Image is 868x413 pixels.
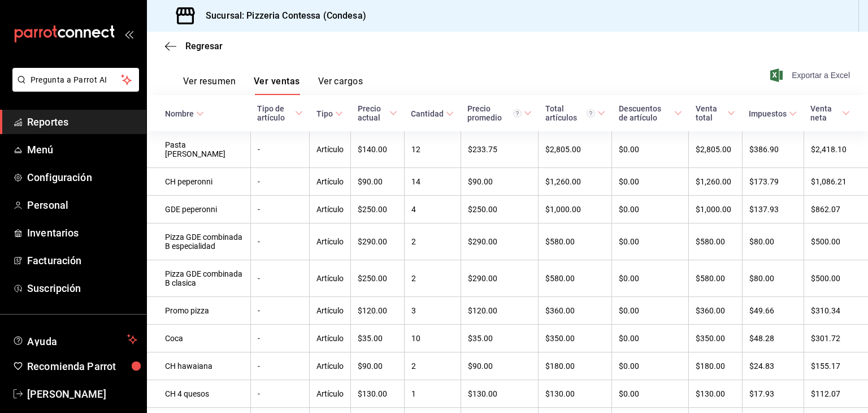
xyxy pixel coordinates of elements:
[250,131,309,168] td: -
[404,223,461,260] td: 2
[804,131,868,168] td: $2,418.10
[147,260,250,297] td: Pizza GDE combinada B clasica
[539,196,612,223] td: $1,000.00
[689,352,743,380] td: $180.00
[461,260,539,297] td: $290.00
[461,380,539,408] td: $130.00
[689,223,743,260] td: $580.00
[310,325,351,352] td: Artículo
[404,196,461,223] td: 4
[250,260,309,297] td: -
[587,109,595,118] svg: El total artículos considera cambios de precios en los artículos así como costos adicionales por ...
[165,109,204,118] span: Nombre
[696,104,736,122] span: Venta total
[8,82,139,94] a: Pregunta a Parrot AI
[742,325,804,352] td: $48.28
[250,223,309,260] td: -
[351,380,404,408] td: $130.00
[197,9,366,23] h3: Sucursal: Pizzeria Contessa (Condesa)
[147,297,250,325] td: Promo pizza
[612,380,689,408] td: $0.00
[250,168,309,196] td: -
[689,297,743,325] td: $360.00
[539,380,612,408] td: $130.00
[804,223,868,260] td: $500.00
[513,109,522,118] svg: Precio promedio = Total artículos / cantidad
[539,297,612,325] td: $360.00
[461,196,539,223] td: $250.00
[467,104,522,122] div: Precio promedio
[27,253,137,268] span: Facturación
[461,223,539,260] td: $290.00
[351,260,404,297] td: $250.00
[310,352,351,380] td: Artículo
[461,168,539,196] td: $90.00
[404,297,461,325] td: 3
[804,196,868,223] td: $862.07
[804,168,868,196] td: $1,086.21
[351,223,404,260] td: $290.00
[689,196,743,223] td: $1,000.00
[165,41,223,51] button: Regresar
[250,297,309,325] td: -
[147,223,250,260] td: Pizza GDE combinada B especialidad
[539,168,612,196] td: $1,260.00
[545,104,595,122] div: Total artículos
[804,260,868,297] td: $500.00
[612,325,689,352] td: $0.00
[461,297,539,325] td: $120.00
[461,131,539,168] td: $233.75
[804,380,868,408] td: $112.07
[612,168,689,196] td: $0.00
[404,325,461,352] td: 10
[310,260,351,297] td: Artículo
[351,196,404,223] td: $250.00
[742,352,804,380] td: $24.83
[250,352,309,380] td: -
[539,131,612,168] td: $2,805.00
[257,104,292,122] div: Tipo de artículo
[612,223,689,260] td: $0.00
[749,109,797,118] span: Impuestos
[404,131,461,168] td: 12
[696,104,726,122] div: Venta total
[27,281,137,296] span: Suscripción
[539,352,612,380] td: $180.00
[619,104,672,122] div: Descuentos de artículo
[411,109,454,118] span: Cantidad
[404,352,461,380] td: 2
[810,104,840,122] div: Venta neta
[147,352,250,380] td: CH hawaiana
[539,325,612,352] td: $350.00
[27,359,137,374] span: Recomienda Parrot
[351,297,404,325] td: $120.00
[804,297,868,325] td: $310.34
[461,352,539,380] td: $90.00
[772,68,850,82] button: Exportar a Excel
[404,260,461,297] td: 2
[250,325,309,352] td: -
[351,325,404,352] td: $35.00
[351,168,404,196] td: $90.00
[742,297,804,325] td: $49.66
[461,325,539,352] td: $35.00
[689,325,743,352] td: $350.00
[689,260,743,297] td: $580.00
[147,380,250,408] td: CH 4 quesos
[147,168,250,196] td: CH peperonni
[358,104,397,122] span: Precio actual
[804,352,868,380] td: $155.17
[742,168,804,196] td: $173.79
[12,68,139,92] button: Pregunta a Parrot AI
[183,76,236,95] button: Ver resumen
[351,131,404,168] td: $140.00
[310,131,351,168] td: Artículo
[742,196,804,223] td: $137.93
[689,131,743,168] td: $2,805.00
[183,76,363,95] div: navigation tabs
[612,352,689,380] td: $0.00
[310,223,351,260] td: Artículo
[411,109,444,118] div: Cantidad
[27,197,137,213] span: Personal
